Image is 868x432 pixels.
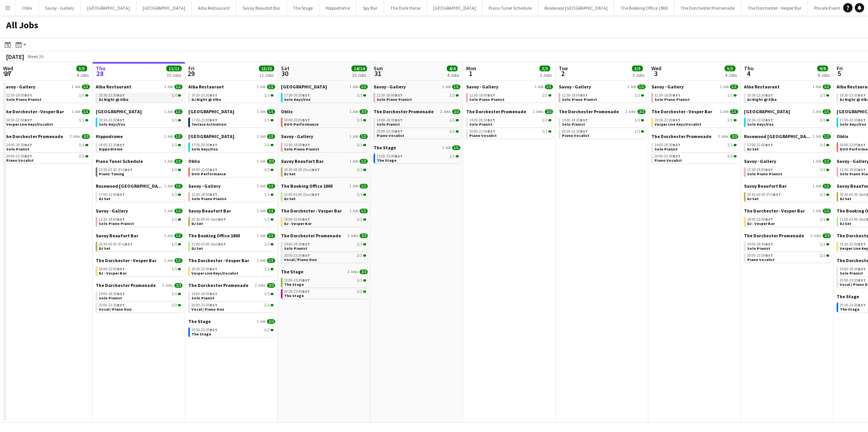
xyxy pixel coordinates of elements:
[6,122,53,127] span: Vesper Live Keys/Vocalist
[174,134,183,139] span: 1/1
[99,93,181,102] a: 19:30-23:30BST1/1DJ Night @ Alba
[188,133,275,139] a: [GEOGRAPHIC_DATA]1 Job1/1
[79,154,84,158] span: 2/2
[651,133,738,139] a: The Dorchester Promenade2 Jobs3/3
[82,134,90,139] span: 3/3
[747,143,773,147] span: 17:00-21:00
[377,118,403,122] span: 14:00-18:30
[673,154,680,159] span: BST
[281,109,368,114] a: Oblix1 Job3/3
[136,0,192,16] button: [GEOGRAPHIC_DATA]
[6,147,29,152] span: Solo Pianist
[191,147,218,152] span: Solo Keys/Vox
[191,93,274,102] a: 19:30-23:30BST1/1DJ Night @ Alba
[823,109,831,114] span: 1/1
[625,109,636,114] span: 2 Jobs
[350,109,358,114] span: 1 Job
[469,122,493,127] span: Solo Pianist
[747,97,777,102] span: DJ Night @ Alba
[542,118,548,122] span: 1/1
[96,109,142,114] span: Goring Hotel
[727,93,733,97] span: 1/1
[469,93,551,102] a: 12:30-18:00BST1/1Solo Piano Pianist
[24,118,32,123] span: BST
[559,84,646,109] div: Savoy - Gallery1 Job1/112:30-18:00BST1/1Solo Piano Pianist
[191,97,221,102] span: DJ Night @ Alba
[264,118,270,122] span: 1/1
[99,142,181,151] a: 18:00-21:30BST1/1Hippodrome
[637,85,646,89] span: 1/1
[654,143,680,147] span: 14:00-18:30
[765,118,773,123] span: BST
[858,118,866,123] span: BST
[614,0,674,16] button: The Booking Office 1869
[72,109,80,114] span: 1 Job
[210,118,217,123] span: BST
[395,118,403,123] span: BST
[823,134,831,139] span: 1/1
[6,154,32,158] span: 20:00-23:30
[562,118,588,122] span: 14:00-18:30
[377,154,459,162] a: 13:00-15:45BST1/1The Stage
[813,134,821,139] span: 1 Job
[562,133,589,138] span: Piano Vocalist
[374,84,406,90] span: Savoy - Gallery
[267,109,275,114] span: 1/1
[538,0,614,16] button: Rosewood [GEOGRAPHIC_DATA]
[747,122,773,127] span: Solo Keys/Vox
[281,109,293,114] span: Oblix
[188,109,275,133] div: [GEOGRAPHIC_DATA]1 Job1/117:00-21:00BST1/1Terrace Activation
[466,84,553,109] div: Savoy - Gallery1 Job1/112:30-18:00BST1/1Solo Piano Pianist
[469,93,495,97] span: 12:30-18:00
[545,109,553,114] span: 2/2
[635,93,640,97] span: 1/1
[765,93,773,98] span: BST
[562,93,644,102] a: 12:30-18:00BST1/1Solo Piano Pianist
[720,109,728,114] span: 1 Job
[6,93,32,97] span: 12:30-18:00
[840,143,866,147] span: 18:00-23:00
[559,109,619,114] span: The Dorchester Promenade
[469,129,551,138] a: 20:00-23:30BST1/1Piano Vocalist
[3,84,35,90] span: Savoy - Gallery
[3,109,64,114] span: The Dorchester - Vesper Bar
[164,85,173,89] span: 1 Job
[174,109,183,114] span: 1/1
[39,0,81,16] button: Savoy - Gallery
[281,84,368,90] a: [GEOGRAPHIC_DATA]1 Job1/1
[24,142,32,147] span: BST
[744,84,831,90] a: Alba Restaurant1 Job1/1
[813,109,821,114] span: 1 Job
[6,143,32,147] span: 14:00-18:30
[72,85,80,89] span: 1 Job
[374,145,460,150] a: The Stage1 Job1/1
[730,134,738,139] span: 3/3
[545,85,553,89] span: 1/1
[96,84,183,109] div: Alba Restaurant1 Job1/119:30-23:30BST1/1DJ Night @ Alba
[79,143,84,147] span: 1/1
[377,122,400,127] span: Solo Pianist
[284,122,319,127] span: DUO Performance
[747,93,773,97] span: 19:30-23:30
[174,85,183,89] span: 1/1
[96,133,183,139] a: Hippodrome1 Job1/1
[720,85,728,89] span: 1 Job
[172,118,177,122] span: 1/1
[466,109,553,114] a: The Dorchester Promenade2 Jobs2/2
[466,84,553,90] a: Savoy - Gallery1 Job1/1
[635,130,640,133] span: 1/1
[281,109,368,133] div: Oblix1 Job3/318:00-23:00BST3/3DUO Performance
[3,133,90,165] div: The Dorchester Promenade2 Jobs3/314:00-18:30BST1/1Solo Pianist20:00-23:30BST2/2Piano Vocalist
[858,142,866,147] span: BST
[6,142,88,151] a: 14:00-18:30BST1/1Solo Pianist
[284,93,310,97] span: 17:30-20:30
[487,118,495,123] span: BST
[99,118,181,126] a: 20:30-23:30BST1/1Solo Keys/Vox
[651,84,738,90] a: Savoy - Gallery1 Job1/1
[559,84,646,90] a: Savoy - Gallery1 Job1/1
[172,143,177,147] span: 1/1
[357,93,362,97] span: 1/1
[466,109,526,114] span: The Dorchester Promenade
[377,130,403,133] span: 20:00-23:30
[188,84,275,90] a: Alba Restaurant1 Job1/1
